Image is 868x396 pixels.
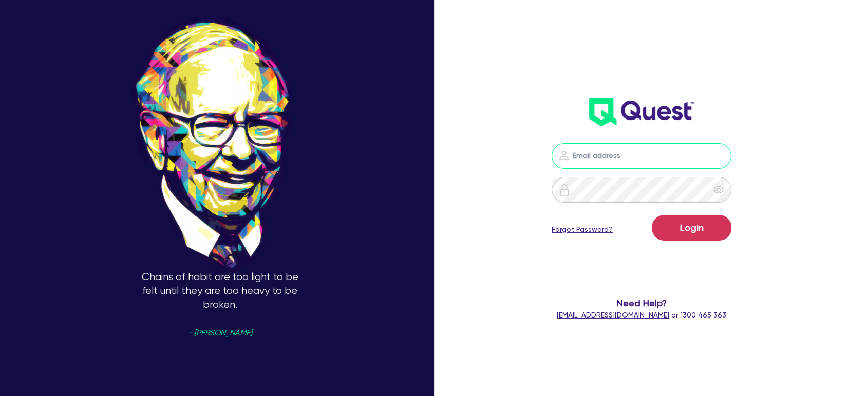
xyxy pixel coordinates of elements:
input: Email address [552,143,731,169]
a: Forgot Password? [552,224,613,235]
span: - [PERSON_NAME] [188,329,252,337]
img: wH2k97JdezQIQAAAABJRU5ErkJggg== [589,98,694,126]
img: icon-password [558,149,570,162]
span: or 1300 465 363 [557,311,726,319]
span: eye [713,185,724,195]
button: Login [652,215,731,241]
span: Need Help? [527,296,756,310]
a: [EMAIL_ADDRESS][DOMAIN_NAME] [557,311,669,319]
img: icon-password [558,184,571,196]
